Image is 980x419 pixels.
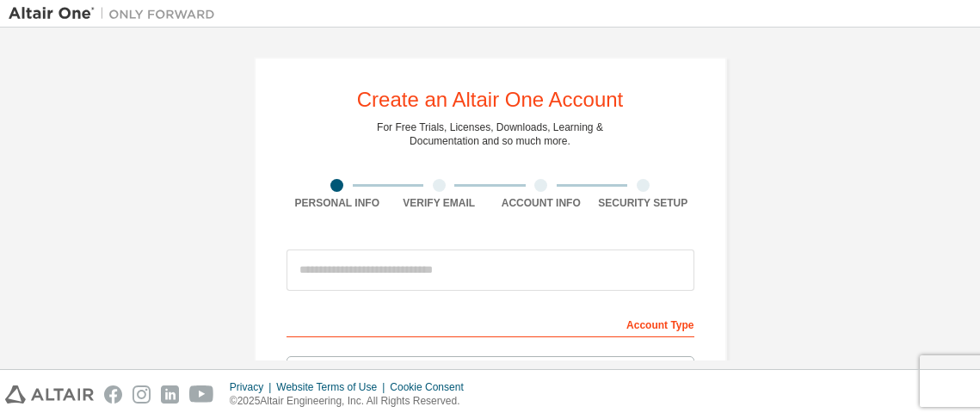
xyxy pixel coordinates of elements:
[388,196,490,210] div: Verify Email
[189,385,214,404] img: youtube.svg
[230,380,276,394] div: Privacy
[287,310,694,337] div: Account Type
[5,385,94,404] img: altair_logo.svg
[276,380,390,394] div: Website Terms of Use
[490,196,593,210] div: Account Info
[390,380,473,394] div: Cookie Consent
[230,394,474,409] p: © 2025 Altair Engineering, Inc. All Rights Reserved.
[357,89,624,110] div: Create an Altair One Account
[104,385,122,404] img: facebook.svg
[9,5,224,22] img: Altair One
[377,120,603,148] div: For Free Trials, Licenses, Downloads, Learning & Documentation and so much more.
[287,196,389,210] div: Personal Info
[592,196,694,210] div: Security Setup
[133,385,151,404] img: instagram.svg
[161,385,179,404] img: linkedin.svg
